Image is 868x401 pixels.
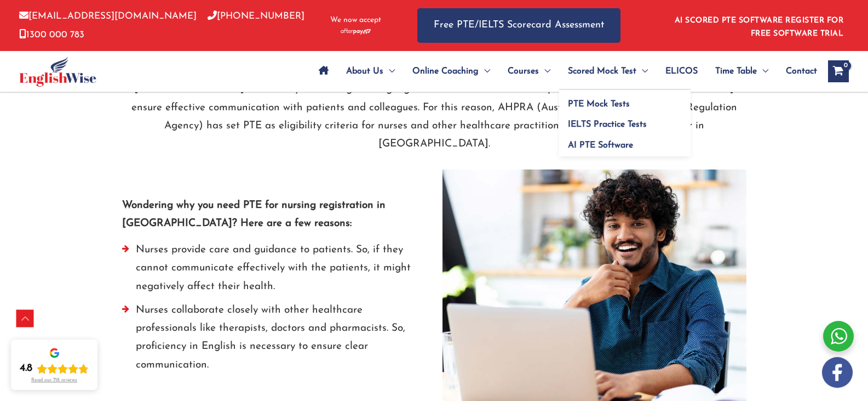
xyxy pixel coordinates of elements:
[310,52,817,91] nav: Site Navigation: Main Menu
[539,52,550,91] span: Menu Toggle
[20,362,89,375] div: Rating: 4.8 out of 5
[675,16,844,38] a: AI SCORED PTE SOFTWARE REGISTER FOR FREE SOFTWARE TRIAL
[777,52,817,91] a: Contact
[122,301,426,380] li: Nurses collaborate closely with other healthcare professionals like therapists, doctors and pharm...
[417,8,620,43] a: Free PTE/IELTS Scorecard Assessment
[404,52,499,91] a: Online CoachingMenu Toggle
[383,52,395,91] span: Menu Toggle
[341,29,371,35] img: Afterpay-Logo
[559,131,691,156] a: AI PTE Software
[568,120,647,129] span: IELTS Practice Tests
[208,12,304,21] a: [PHONE_NUMBER]
[757,52,768,91] span: Menu Toggle
[346,52,383,91] span: About Us
[568,52,636,91] span: Scored Mock Test
[559,111,691,132] a: IELTS Practice Tests
[122,241,426,301] li: Nurses provide care and guidance to patients. So, if they cannot communicate effectively with the...
[706,52,777,91] a: Time TableMenu Toggle
[19,30,84,39] a: 1300 000 783
[657,52,706,91] a: ELICOS
[665,52,698,91] span: ELICOS
[19,57,96,87] img: cropped-ew-logo
[114,44,755,154] p: When practising medicine in a foreign country, you must prove more than just your technical or me...
[20,362,32,375] div: 4.8
[337,52,404,91] a: About UsMenu Toggle
[479,52,490,91] span: Menu Toggle
[715,52,757,91] span: Time Table
[330,15,381,26] span: We now accept
[828,60,849,82] a: View Shopping Cart, empty
[559,90,691,111] a: PTE Mock Tests
[559,52,657,91] a: Scored Mock TestMenu Toggle
[822,357,853,388] img: white-facebook.png
[19,12,197,21] a: [EMAIL_ADDRESS][DOMAIN_NAME]
[31,377,77,383] div: Read our 718 reviews
[568,100,630,109] span: PTE Mock Tests
[412,52,479,91] span: Online Coaching
[499,52,559,91] a: CoursesMenu Toggle
[568,141,633,150] span: AI PTE Software
[122,200,386,229] strong: Wondering why you need PTE for nursing registration in [GEOGRAPHIC_DATA]? Here are a few reasons:
[636,52,648,91] span: Menu Toggle
[668,8,849,43] aside: Header Widget 1
[786,52,817,91] span: Contact
[508,52,539,91] span: Courses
